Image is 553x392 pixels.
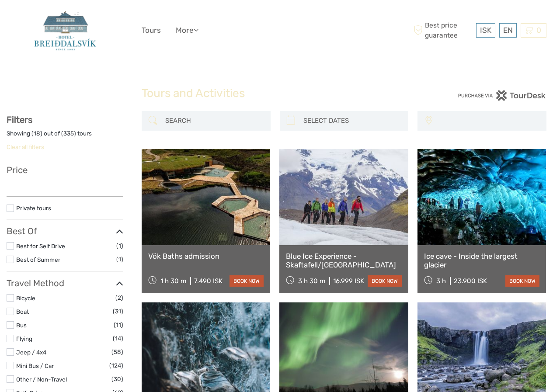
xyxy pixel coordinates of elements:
[16,362,54,369] a: Mini Bus / Car
[162,113,266,128] input: SEARCH
[230,275,264,287] a: book now
[7,129,123,143] div: Showing ( ) out of ( ) tours
[114,320,123,330] span: (11)
[454,277,487,285] div: 23.900 ISK
[480,26,491,35] span: ISK
[458,90,546,101] img: PurchaseViaTourDesk.png
[113,306,123,316] span: (31)
[16,295,35,302] a: Bicycle
[176,24,198,37] a: More
[424,252,539,270] a: Ice cave - Inside the largest glacier
[411,21,474,40] span: Best price guarantee
[160,277,186,285] span: 1 h 30 m
[333,277,364,285] div: 16.999 ISK
[30,7,100,54] img: 2448-51b0dc00-3c6d-4da0-812a-e099997996f9_logo_big.jpg
[7,278,123,288] h3: Travel Method
[16,322,27,329] a: Bus
[16,243,65,250] a: Best for Self Drive
[142,24,161,37] a: Tours
[194,277,223,285] div: 7.490 ISK
[142,87,412,101] h1: Tours and Activities
[111,374,123,384] span: (30)
[436,277,446,285] span: 3 h
[7,114,32,125] strong: Filters
[368,275,402,287] a: book now
[300,113,404,128] input: SELECT DATES
[109,361,123,371] span: (124)
[505,275,539,287] a: book now
[115,293,123,303] span: (2)
[116,254,123,264] span: (1)
[148,252,264,260] a: Vök Baths admission
[16,335,32,342] a: Flying
[34,129,40,138] label: 18
[116,241,123,251] span: (1)
[535,26,543,35] span: 0
[298,277,325,285] span: 3 h 30 m
[7,143,44,150] a: Clear all filters
[16,376,67,383] a: Other / Non-Travel
[286,252,401,270] a: Blue Ice Experience - Skaftafell/[GEOGRAPHIC_DATA]
[16,349,46,356] a: Jeep / 4x4
[113,333,123,343] span: (14)
[16,205,51,212] a: Private tours
[7,165,123,175] h3: Price
[499,23,517,38] div: EN
[16,308,29,315] a: Boat
[7,226,123,236] h3: Best Of
[16,256,60,263] a: Best of Summer
[63,129,74,138] label: 335
[111,347,123,357] span: (58)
